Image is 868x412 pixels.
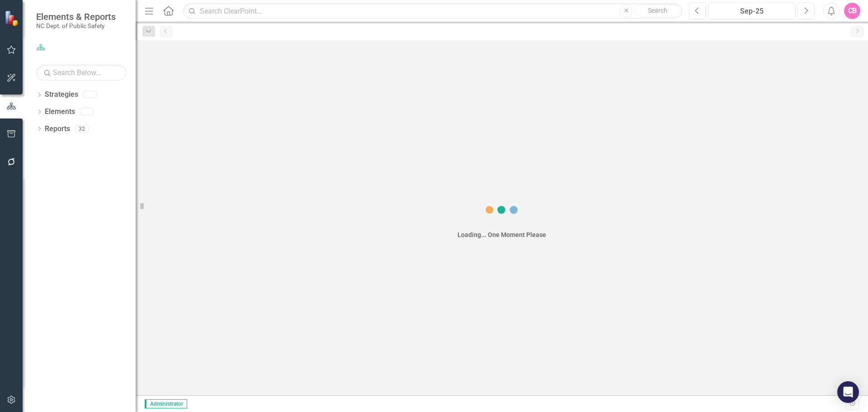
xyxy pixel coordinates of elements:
div: Open Intercom Messenger [837,381,859,403]
span: Elements & Reports [36,11,116,22]
a: Elements [45,107,75,117]
a: Strategies [45,90,78,100]
div: Loading... One Moment Please [458,230,546,239]
div: Sep-25 [712,6,792,17]
button: CB [844,3,860,19]
a: Reports [45,124,70,134]
button: Search [635,5,680,17]
button: Sep-25 [708,3,795,19]
div: 32 [75,125,89,133]
span: Administrator [145,399,187,408]
span: Search [648,7,667,14]
img: ClearPoint Strategy [5,10,20,26]
input: Search ClearPoint... [183,3,682,19]
input: Search Below... [36,65,127,81]
small: NC Dept. of Public Safety [36,22,116,29]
